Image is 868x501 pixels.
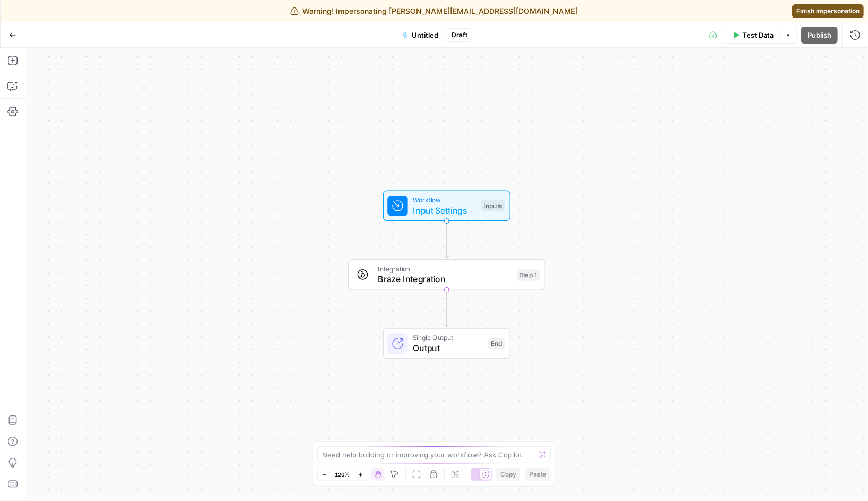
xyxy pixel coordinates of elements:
span: Finish impersonation [796,6,860,16]
g: Edge from step_1 to end [445,290,448,327]
span: Workflow [413,195,476,205]
button: Publish [801,27,838,44]
span: Paste [529,470,546,479]
span: Output [413,342,483,354]
div: End [488,338,505,350]
button: Untitled [396,27,445,44]
span: Untitled [412,30,438,40]
span: Publish [808,30,831,40]
span: Single Output [413,333,483,343]
button: Paste [525,468,551,481]
span: Test Data [742,30,774,40]
g: Edge from start to step_1 [445,221,448,258]
div: Step 1 [517,269,540,281]
span: 120% [335,470,350,479]
div: Inputs [481,200,505,212]
button: Copy [496,468,520,481]
div: Single OutputOutputEnd [348,328,545,359]
span: Copy [500,470,516,479]
span: Input Settings [413,204,476,217]
span: Integration [378,264,511,274]
span: Draft [452,30,467,40]
span: Braze Integration [378,273,511,285]
div: WorkflowInput SettingsInputs [348,191,545,222]
button: Test Data [726,27,780,44]
img: braze_icon.png [357,268,369,281]
div: Warning! Impersonating [PERSON_NAME][EMAIL_ADDRESS][DOMAIN_NAME] [290,6,578,16]
div: IntegrationBraze IntegrationStep 1 [348,259,545,290]
a: Finish impersonation [792,4,864,18]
